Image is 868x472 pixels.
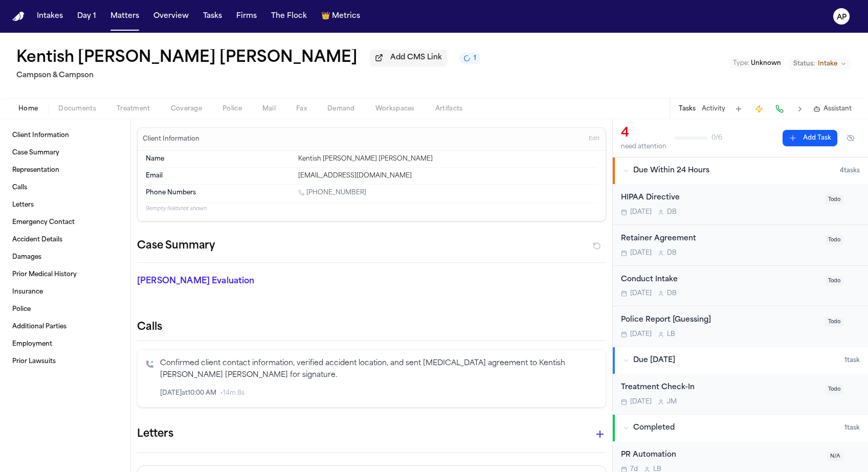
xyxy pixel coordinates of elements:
h2: Calls [137,320,606,334]
span: Fax [296,105,307,113]
a: Employment [8,336,122,352]
button: Tasks [679,105,696,113]
span: Unknown [751,60,781,66]
span: 1 task [844,424,860,432]
a: Emergency Contact [8,214,122,231]
div: Open task: Conduct Intake [613,266,868,307]
a: Overview [149,7,193,26]
div: Open task: Treatment Check-In [613,374,868,414]
button: 1 active task [459,52,480,64]
span: Todo [825,235,843,245]
span: 0 / 6 [711,134,722,142]
a: Home [12,12,25,21]
span: • 14m 8s [220,389,244,397]
a: Additional Parties [8,319,122,335]
span: Todo [825,317,843,327]
p: [PERSON_NAME] Evaluation [137,275,285,287]
p: Confirmed client contact information, verified accident location, and sent [MEDICAL_DATA] agreeme... [160,358,597,381]
a: Insurance [8,284,122,300]
div: HIPAA Directive [621,192,819,204]
a: Prior Lawsuits [8,353,122,370]
span: Add CMS Link [390,53,442,63]
span: Phone Numbers [146,189,196,197]
button: Add Task [731,102,746,116]
span: Due Within 24 Hours [633,166,709,176]
div: Open task: Police Report [Guessing] [613,306,868,347]
button: Matters [106,7,143,26]
button: Due Within 24 Hours4tasks [613,158,868,184]
span: Status: [793,60,815,68]
dt: Name [146,155,292,163]
h2: Campson & Campson [16,70,480,82]
button: Add Task [783,130,837,146]
h1: Kentish [PERSON_NAME] [PERSON_NAME] [16,49,358,68]
button: Hide completed tasks (⌘⇧H) [841,130,860,146]
span: D B [667,289,677,298]
a: Call 1 (718) 309-9395 [298,189,366,197]
div: Conduct Intake [621,274,819,286]
a: Prior Medical History [8,266,122,283]
span: [DATE] [630,330,652,339]
span: N/A [827,452,843,461]
button: Assistant [813,105,852,113]
div: Police Report [Guessing] [621,314,819,326]
a: Accident Details [8,232,122,248]
span: Documents [58,105,96,113]
a: Representation [8,162,122,178]
button: Completed1task [613,415,868,441]
span: Mail [262,105,276,113]
span: D B [667,249,677,257]
div: PR Automation [621,449,821,461]
span: Todo [825,385,843,394]
h2: Case Summary [137,238,215,254]
button: Firms [232,7,261,26]
span: Assistant [824,105,852,113]
h1: Letters [137,426,173,442]
span: J M [667,398,677,406]
span: [DATE] [630,398,652,406]
div: 4 [621,125,666,142]
a: Client Information [8,127,122,144]
span: Police [222,105,242,113]
div: Open task: Retainer Agreement [613,225,868,266]
span: Due [DATE] [633,355,675,366]
span: 1 [474,54,476,62]
button: The Flock [267,7,311,26]
div: Kentish [PERSON_NAME] [PERSON_NAME] [298,155,597,163]
a: Damages [8,249,122,265]
a: Police [8,301,122,318]
span: [DATE] [630,249,652,257]
span: L B [667,330,675,339]
span: Artifacts [435,105,463,113]
button: Edit Type: Unknown [730,58,784,69]
button: Activity [702,105,725,113]
button: Create Immediate Task [752,102,766,116]
span: Todo [825,195,843,205]
span: D B [667,208,677,216]
img: Finch Logo [12,12,25,21]
div: Treatment Check-In [621,382,819,394]
button: Intakes [33,7,67,26]
button: Edit matter name [16,49,358,68]
button: Edit [586,131,603,147]
span: Home [18,105,38,113]
span: 4 task s [840,167,860,175]
span: Demand [327,105,355,113]
span: Treatment [117,105,150,113]
span: 1 task [844,356,860,365]
button: Due [DATE]1task [613,347,868,374]
button: crownMetrics [317,7,364,26]
button: Day 1 [73,7,100,26]
span: Type : [733,60,749,66]
span: Edit [589,136,599,143]
button: Tasks [199,7,226,26]
div: [EMAIL_ADDRESS][DOMAIN_NAME] [298,172,597,180]
span: [DATE] at 10:00 AM [160,389,216,397]
div: Open task: HIPAA Directive [613,184,868,225]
